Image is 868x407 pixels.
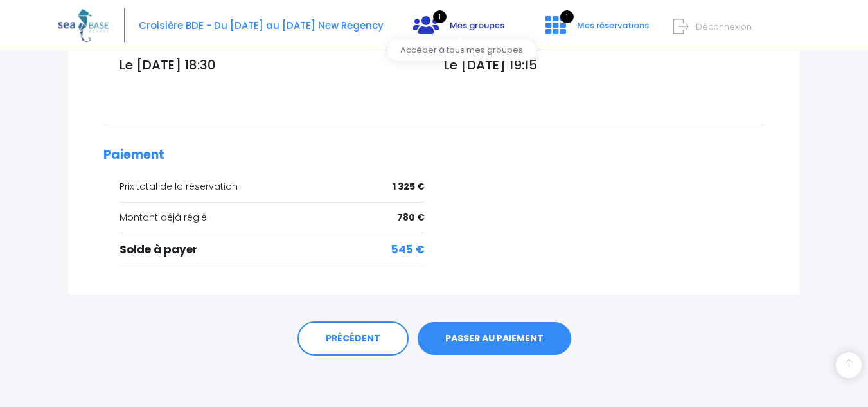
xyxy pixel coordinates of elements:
[393,180,425,194] span: 1 325 €
[120,55,425,75] p: Le [DATE] 18:30
[297,321,409,356] a: PRÉCÉDENT
[577,19,649,32] span: Mes réservations
[418,322,571,356] a: PASSER AU PAIEMENT
[444,55,765,75] p: Le [DATE] 19:15
[391,242,425,258] span: 545 €
[696,21,752,33] span: Déconnexion
[535,24,657,36] a: 1 Mes réservations
[120,180,425,194] div: Prix total de la réservation
[397,211,425,224] span: 780 €
[387,39,536,61] div: Accéder à tous mes groupes
[120,242,425,258] div: Solde à payer
[139,19,384,32] span: Croisière BDE - Du [DATE] au [DATE] New Regency
[403,24,515,36] a: 1 Mes groupes
[560,10,574,23] span: 1
[450,19,504,32] span: Mes groupes
[120,211,425,224] div: Montant déjà réglé
[433,10,447,23] span: 1
[103,148,765,163] h2: Paiement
